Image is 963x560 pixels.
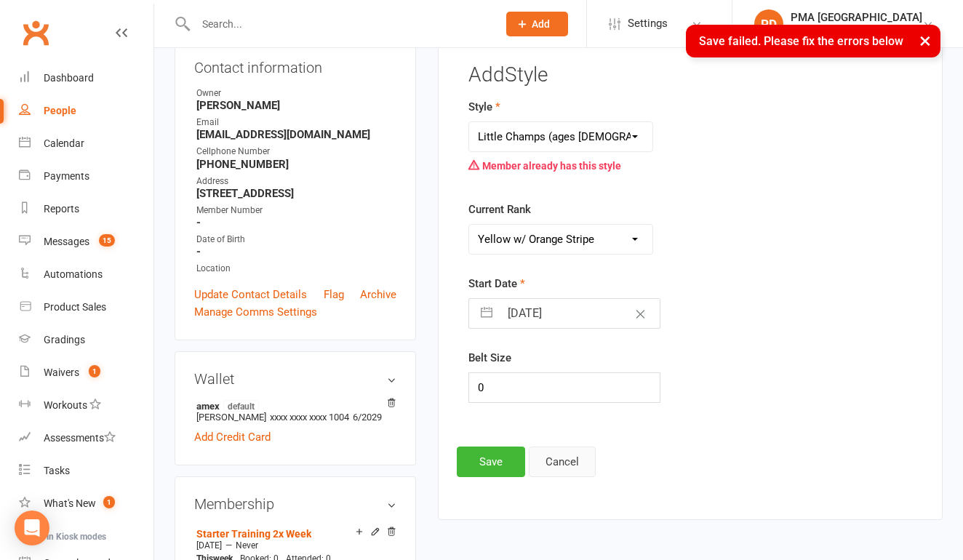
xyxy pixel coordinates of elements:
[194,428,271,446] a: Add Credit Card
[44,268,103,280] div: Automations
[223,400,259,412] span: default
[532,18,550,30] span: Add
[196,128,396,141] strong: [EMAIL_ADDRESS][DOMAIN_NAME]
[196,528,311,540] a: Starter Training 2x Week
[194,496,396,512] h3: Membership
[196,262,396,276] div: Location
[196,540,222,551] span: [DATE]
[44,301,106,313] div: Product Sales
[19,62,153,95] a: Dashboard
[19,258,153,291] a: Automations
[686,25,940,57] div: Save failed. Please fix the errors below
[44,432,116,444] div: Assessments
[196,187,396,200] strong: [STREET_ADDRESS]
[196,204,396,217] div: Member Number
[44,497,96,509] div: What's New
[500,299,660,328] input: Select Start Date
[19,389,153,422] a: Workouts
[19,95,153,127] a: People
[506,12,568,36] button: Add
[193,540,396,551] div: —
[353,412,382,423] span: 6/2029
[468,201,531,218] label: Current Rank
[194,54,396,76] h3: Contact information
[99,234,115,247] span: 15
[628,300,653,327] button: Clear Date
[44,399,87,411] div: Workouts
[468,64,912,87] h3: Add Style
[457,447,525,477] button: Save
[19,324,153,356] a: Gradings
[196,233,396,247] div: Date of Birth
[19,225,153,258] a: Messages 15
[468,275,525,292] label: Start Date
[324,286,344,303] a: Flag
[19,455,153,487] a: Tasks
[44,137,84,149] div: Calendar
[44,105,76,116] div: People
[196,87,396,100] div: Owner
[17,15,54,51] a: Clubworx
[628,7,668,40] span: Settings
[44,465,70,476] div: Tasks
[194,286,307,303] a: Update Contact Details
[196,175,396,188] div: Address
[44,203,79,215] div: Reports
[196,145,396,159] div: Cellphone Number
[44,72,94,84] div: Dashboard
[468,98,500,116] label: Style
[19,422,153,455] a: Assessments
[194,371,396,387] h3: Wallet
[360,286,396,303] a: Archive
[236,540,258,551] span: Never
[196,245,396,258] strong: -
[44,367,79,378] div: Waivers
[89,365,100,377] span: 1
[44,236,89,247] div: Messages
[196,216,396,229] strong: -
[15,511,49,545] div: Open Intercom Messenger
[19,487,153,520] a: What's New1
[194,398,396,425] li: [PERSON_NAME]
[19,160,153,193] a: Payments
[468,152,653,180] div: Member already has this style
[19,291,153,324] a: Product Sales
[196,99,396,112] strong: [PERSON_NAME]
[791,24,922,37] div: Premier Martial Arts
[19,356,153,389] a: Waivers 1
[191,14,487,34] input: Search...
[754,9,783,39] div: PD
[196,158,396,171] strong: [PHONE_NUMBER]
[103,496,115,508] span: 1
[270,412,349,423] span: xxxx xxxx xxxx 1004
[194,303,317,321] a: Manage Comms Settings
[791,11,922,24] div: PMA [GEOGRAPHIC_DATA]
[912,25,938,56] button: ×
[468,349,511,367] label: Belt Size
[19,193,153,225] a: Reports
[196,116,396,129] div: Email
[468,372,660,403] input: Please select a belt size
[196,400,389,412] strong: amex
[529,447,596,477] button: Cancel
[44,334,85,345] div: Gradings
[44,170,89,182] div: Payments
[19,127,153,160] a: Calendar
